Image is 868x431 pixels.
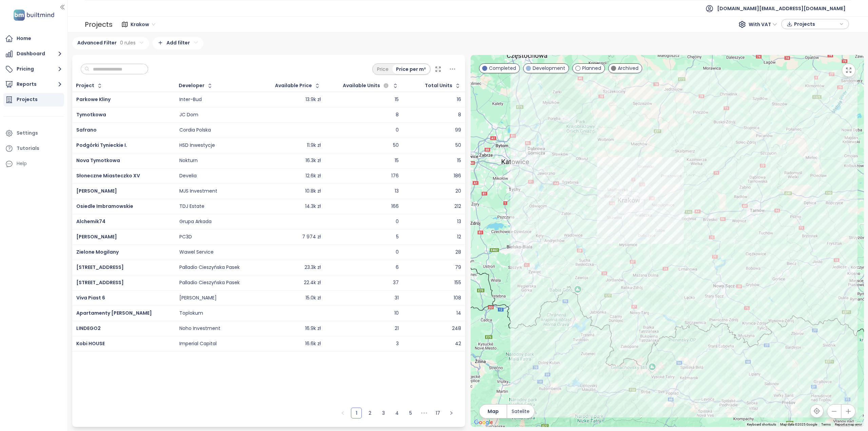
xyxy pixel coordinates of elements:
[76,325,101,332] a: LINDEGO2
[512,408,530,415] span: Satelite
[76,294,105,301] a: Viva Piast 6
[488,408,499,415] span: Map
[780,423,817,426] span: Map data ©2025 Google
[406,408,416,418] a: 5
[179,142,215,149] div: HSD Inwestycje
[432,408,443,418] li: 17
[419,408,430,418] span: •••
[305,295,321,301] div: 15.0k zł
[618,64,638,72] span: Archived
[821,423,831,426] a: Terms (opens in new tab)
[76,172,140,179] span: Słoneczne Miasteczko XV
[452,326,461,332] div: 248
[76,203,133,210] a: Osiedle Imbramowskie
[396,265,399,271] div: 6
[76,264,124,271] span: [STREET_ADDRESS]
[395,97,399,103] div: 15
[3,62,64,76] button: Pricing
[76,83,94,88] div: Project
[747,422,776,427] button: Keyboard shortcuts
[395,158,399,164] div: 15
[396,219,399,225] div: 0
[179,112,198,118] div: JC Dom
[472,418,495,427] img: Google
[446,408,457,418] li: Next Page
[305,158,321,164] div: 16.3k zł
[179,158,198,164] div: Nokturn
[457,234,461,240] div: 12
[179,310,203,316] div: Toplokum
[455,142,461,149] div: 50
[378,408,389,418] li: 3
[392,64,430,74] div: Price per m²
[458,112,461,118] div: 8
[392,408,402,418] li: 4
[179,265,240,271] div: Palladio Cieszyńska Pasek
[364,408,375,418] li: 2
[179,295,217,301] div: [PERSON_NAME]
[153,37,203,50] div: Add filter
[85,18,113,31] div: Projects
[76,218,105,225] a: Alchemik74
[425,83,452,88] div: Total Units
[305,203,321,210] div: 14.3k zł
[454,295,461,301] div: 108
[393,142,399,149] div: 50
[454,203,461,210] div: 212
[455,265,461,271] div: 79
[391,173,399,179] div: 176
[433,408,443,418] a: 17
[304,280,321,286] div: 22.4k zł
[419,408,430,418] li: Next 5 Pages
[507,405,534,418] button: Satelite
[396,341,399,347] div: 3
[455,127,461,133] div: 99
[17,34,31,43] div: Home
[3,93,64,106] a: Projects
[3,126,64,140] a: Settings
[3,142,64,155] a: Tutorials
[131,19,155,30] span: Krakow
[305,326,321,332] div: 16.9k zł
[365,408,375,418] a: 2
[179,203,204,210] div: TDJ Estate
[76,340,105,347] a: Kobi HOUSE
[454,280,461,286] div: 155
[405,408,416,418] li: 5
[785,19,845,29] div: button
[179,249,214,255] div: Wawel Service
[343,82,390,90] div: Available Units
[794,19,838,29] span: Projects
[76,188,117,194] span: [PERSON_NAME]
[179,127,211,133] div: Cordia Polska
[395,188,399,194] div: 13
[472,418,495,427] a: Open this area in Google Maps (opens a new window)
[76,126,97,133] span: Safrano
[717,0,846,17] span: [DOMAIN_NAME][EMAIL_ADDRESS][DOMAIN_NAME]
[391,203,399,210] div: 166
[396,249,399,255] div: 0
[17,95,38,104] div: Projects
[455,188,461,194] div: 20
[120,39,136,46] span: 0 rules
[76,111,106,118] a: Tymotkowa
[179,97,202,103] div: Inter-Bud
[76,249,119,255] a: Zielone Mogilany
[351,408,361,418] a: 1
[394,310,399,316] div: 10
[337,408,348,418] button: left
[305,97,321,103] div: 13.9k zł
[76,142,127,149] a: Podgórki Tynieckie I.
[449,411,453,415] span: right
[456,310,461,316] div: 14
[179,326,220,332] div: Noho Investment
[396,234,399,240] div: 5
[454,173,461,179] div: 186
[533,64,565,72] span: Development
[275,83,312,88] div: Available Price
